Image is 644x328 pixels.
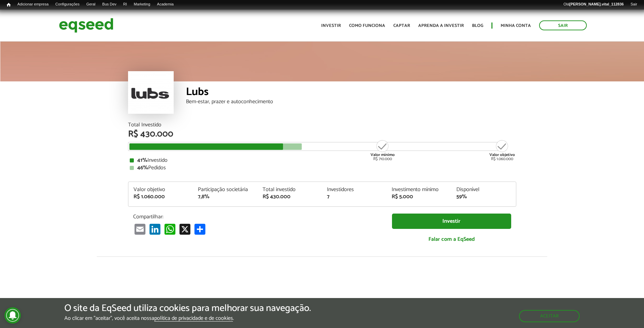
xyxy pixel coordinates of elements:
div: Investimento mínimo [392,187,446,192]
strong: [PERSON_NAME].vital_112836 [569,2,624,6]
a: Marketing [130,2,154,7]
div: R$ 1.060.000 [489,139,515,161]
a: Olá[PERSON_NAME].vital_112836 [560,2,627,7]
a: Sair [627,2,641,7]
a: Geral [83,2,99,7]
a: Sair [539,20,587,30]
a: Captar [393,24,410,28]
a: política de privacidade e de cookies [154,316,233,322]
div: R$ 710.000 [370,139,395,161]
a: Como funciona [349,24,385,28]
a: WhatsApp [163,223,177,235]
div: R$ 5.000 [392,194,446,200]
strong: Valor mínimo [371,152,395,158]
div: 7,8% [198,194,252,200]
a: RI [120,2,130,7]
div: Investidores [327,187,381,192]
div: R$ 430.000 [263,194,317,200]
div: Pedidos [130,165,515,171]
div: Bem-estar, prazer e autoconhecimento [186,99,516,105]
div: Investido [130,158,515,163]
a: Bus Dev [99,2,120,7]
strong: 41% [137,156,147,165]
div: 59% [456,194,511,200]
a: Investir [321,24,341,28]
div: Disponível [456,187,511,192]
a: Blog [472,24,483,28]
div: R$ 1.060.000 [133,194,188,200]
div: 7 [327,194,381,200]
img: EqSeed [59,16,113,34]
a: LinkedIn [148,223,162,235]
a: Investir [392,214,511,229]
div: Valor objetivo [133,187,188,192]
div: R$ 430.000 [128,130,516,139]
p: Ao clicar em "aceitar", você aceita nossa . [64,315,311,322]
div: Participação societária [198,187,252,192]
strong: Valor objetivo [489,152,515,158]
a: Início [3,2,14,8]
h5: O site da EqSeed utiliza cookies para melhorar sua navegação. [64,303,311,314]
button: Aceitar [519,310,580,322]
a: Aprenda a investir [418,24,464,28]
a: Compartilhar [193,223,207,235]
a: Falar com a EqSeed [392,232,511,246]
a: Email [133,223,147,235]
div: Lubs [186,87,516,99]
a: Configurações [52,2,83,7]
p: Compartilhar: [133,214,382,220]
a: Academia [154,2,177,7]
div: Total Investido [128,122,516,128]
div: Total investido [263,187,317,192]
a: X [178,223,192,235]
a: Minha conta [501,24,531,28]
strong: 46% [137,163,148,172]
a: Adicionar empresa [14,2,52,7]
span: Início [7,2,11,7]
